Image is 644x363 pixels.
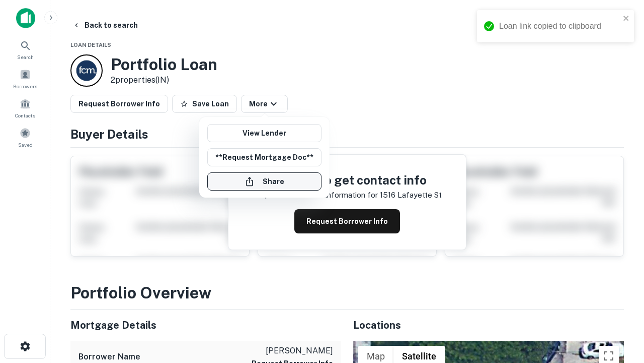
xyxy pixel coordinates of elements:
[207,124,321,142] a: View Lender
[594,250,644,298] iframe: Chat Widget
[207,172,321,191] button: Share
[623,14,630,24] button: close
[207,148,321,166] button: **Request Mortgage Doc**
[499,20,620,32] div: Loan link copied to clipboard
